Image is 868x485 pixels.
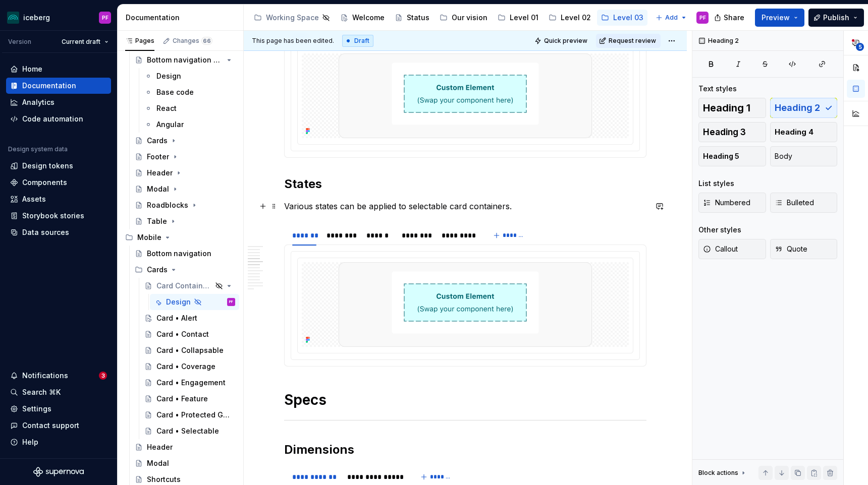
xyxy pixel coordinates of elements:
a: Documentation [6,78,111,94]
div: Card • Contact [156,329,209,339]
div: PF [229,297,233,307]
div: Modal [147,184,169,194]
div: Card • Coverage [156,361,215,372]
div: iceberg [23,13,50,23]
div: PF [699,14,706,22]
a: Card • Engagement [140,375,239,391]
div: Other styles [698,225,741,235]
div: Design [166,297,191,307]
p: Various states can be applied to selectable card containers. [284,200,646,212]
a: Modal [131,181,239,197]
span: Heading 4 [775,127,813,137]
div: Mobile [121,229,239,246]
div: Level 01 [510,13,538,23]
div: Level 02 [561,13,591,23]
img: 418c6d47-6da6-4103-8b13-b5999f8989a1.png [7,12,19,24]
div: Card • Collapsable [156,345,224,355]
div: Welcome [352,13,385,23]
div: Shortcuts [147,474,181,484]
div: Documentation [22,81,76,91]
div: Analytics [22,97,55,107]
div: Data sources [22,227,69,237]
div: Design [156,71,181,81]
a: UX patterns [649,10,711,26]
a: Level 03 [597,10,647,26]
a: Card • Coverage [140,358,239,375]
div: Status [407,13,429,23]
div: Settings [22,404,51,414]
button: Body [770,146,838,166]
a: React [140,100,239,116]
div: Cards [147,136,168,146]
div: Text styles [698,84,737,94]
div: List styles [698,178,734,189]
a: Bottom navigation bar [131,52,239,68]
div: Bottom navigation [147,249,211,259]
div: Footer [147,152,169,162]
div: Search ⌘K [22,387,61,397]
button: Quote [770,239,838,259]
button: Preview [755,9,804,27]
h2: Dimensions [284,442,646,458]
div: Roadblocks [147,200,188,210]
a: Cards [131,133,239,149]
span: 66 [201,37,212,45]
a: Storybook stories [6,208,111,224]
button: Heading 3 [698,122,766,142]
div: Page tree [250,8,650,28]
a: Status [391,10,433,26]
button: Contact support [6,417,111,434]
button: Publish [808,9,864,27]
div: Components [22,177,67,188]
a: Modal [131,455,239,471]
div: Version [8,38,31,46]
div: Notifications [22,371,68,381]
a: Header [131,439,239,455]
div: Working Space [266,13,319,23]
button: Heading 1 [698,98,766,118]
button: Callout [698,239,766,259]
span: Heading 1 [703,103,750,113]
div: Card • Feature [156,394,208,404]
div: Assets [22,194,46,204]
svg: Supernova Logo [33,467,84,477]
div: Design tokens [22,161,73,171]
a: Card • Alert [140,310,239,326]
span: 3 [99,372,107,380]
div: Base code [156,87,194,97]
a: Settings [6,401,111,417]
span: Callout [703,244,738,254]
div: Code automation [22,114,83,124]
a: Base code [140,84,239,100]
button: Help [6,434,111,450]
div: Pages [125,37,154,45]
a: Card Containers [140,278,239,294]
span: Heading 5 [703,151,739,161]
div: Angular [156,119,184,130]
div: Card Containers [156,281,212,291]
a: Code automation [6,111,111,127]
button: Search ⌘K [6,384,111,400]
button: Current draft [57,35,113,49]
a: Data sources [6,224,111,240]
span: Preview [762,13,790,23]
button: icebergPF [2,7,115,28]
button: Heading 4 [770,122,838,142]
h1: Specs [284,391,646,409]
div: PF [102,14,108,22]
a: Assets [6,191,111,207]
button: Notifications3 [6,368,111,384]
h2: States [284,176,646,192]
span: Bulleted [775,198,814,208]
div: Card • Protected Good [156,410,233,420]
span: This page has been edited. [252,37,334,45]
div: Header [147,168,173,178]
span: Current draft [62,38,100,46]
button: Add [653,11,690,25]
div: Documentation [126,13,239,23]
a: Home [6,61,111,77]
div: Bottom navigation bar [147,55,223,65]
a: Card • Feature [140,391,239,407]
div: Home [22,64,42,74]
